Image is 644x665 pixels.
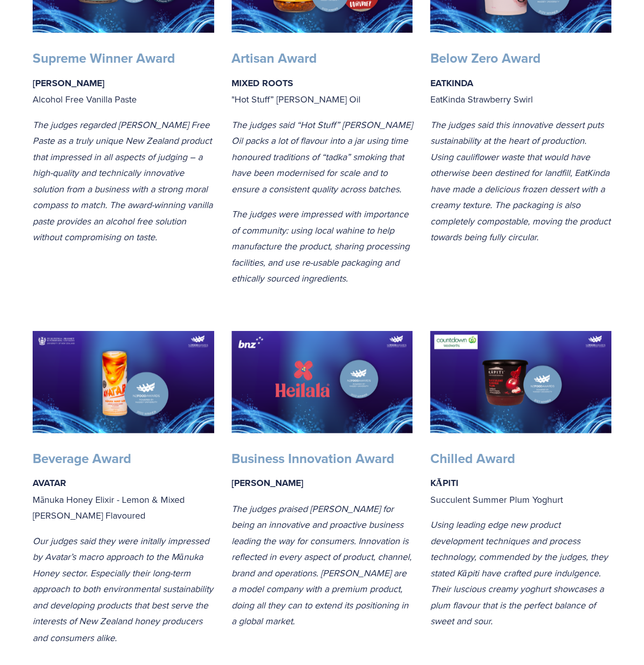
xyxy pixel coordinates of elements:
em: The judges said “Hot Stuff” [PERSON_NAME] Oil packs a lot of flavour into a jar using time honour... [231,118,415,195]
strong: [PERSON_NAME] [33,76,105,90]
strong: KĀPITI [430,476,458,490]
em: Using leading edge new product development techniques and process technology, commended by the ju... [430,518,610,627]
strong: [PERSON_NAME] [231,476,303,490]
em: The judges praised [PERSON_NAME] for being an innovative and proactive business leading the way f... [231,502,414,628]
strong: Chilled Award [430,449,514,468]
strong: Beverage Award [33,449,131,468]
em: The judges regarded [PERSON_NAME] Free Paste as a truly unique New Zealand product that impressed... [33,118,215,244]
p: "Hot Stuff” [PERSON_NAME] Oil [231,75,413,108]
strong: Supreme Winner Award [33,48,175,68]
strong: MIXED ROOTS [231,76,293,90]
strong: EATKINDA [430,76,473,90]
em: The judges said this innovative dessert puts sustainability at the heart of production. Using cau... [430,118,612,244]
em: The judges were impressed with importance of community: using local wahine to help manufacture th... [231,208,412,285]
strong: AVATAR [33,476,66,490]
p: Succulent Summer Plum Yoghurt [430,475,611,507]
p: Mānuka Honey Elixir - Lemon & Mixed [PERSON_NAME] Flavoured [33,475,214,524]
em: Our judges said they were initally impressed by Avatar’s macro approach to the Mānuka Honey secto... [33,534,216,644]
strong: Below Zero Award [430,48,540,68]
strong: Artisan Award [231,48,317,68]
p: Alcohol Free Vanilla Paste [33,75,214,108]
strong: Business Innovation Award [231,449,394,468]
p: EatKinda Strawberry Swirl [430,75,611,108]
